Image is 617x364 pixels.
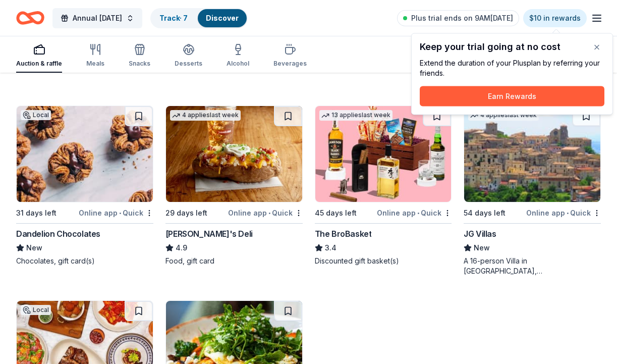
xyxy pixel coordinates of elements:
div: 54 days left [464,207,506,219]
span: Plus trial ends on 9AM[DATE] [411,12,513,24]
span: New [26,242,42,254]
div: Keep your trial going at no cost [420,42,604,52]
div: Local [21,110,51,120]
span: • [119,209,121,217]
a: Image for JG Villas4 applieslast week54 days leftOnline app•QuickJG VillasNewA 16-person Villa in... [464,106,601,276]
div: Extend the duration of your Plus plan by referring your friends. [420,58,604,78]
img: Image for Dandelion Chocolates [17,106,153,202]
span: • [417,209,419,217]
button: Desserts [175,39,202,73]
span: New [474,242,490,254]
a: Plus trial ends on 9AM[DATE] [397,10,519,26]
div: Meals [86,60,104,68]
a: Image for Dandelion ChocolatesLocal31 days leftOnline app•QuickDandelion ChocolatesNewChocolates,... [16,106,153,266]
div: Dandelion Chocolates [16,228,100,240]
div: The BroBasket [315,228,372,240]
span: 4.9 [176,242,187,254]
div: Online app Quick [228,206,303,219]
button: Annual [DATE] [52,8,142,28]
div: Snacks [129,60,150,68]
img: Image for JG Villas [464,106,600,202]
a: Track· 7 [159,14,188,22]
div: 4 applies last week [170,110,241,121]
div: [PERSON_NAME]'s Deli [165,228,253,240]
img: Image for Jason's Deli [166,106,302,202]
div: Online app Quick [526,206,601,219]
span: • [268,209,270,217]
div: 4 applies last week [468,110,539,121]
img: Image for The BroBasket [315,106,452,202]
div: Desserts [175,60,202,68]
div: A 16-person Villa in [GEOGRAPHIC_DATA], [GEOGRAPHIC_DATA], [GEOGRAPHIC_DATA] for 7days/6nights (R... [464,256,601,276]
button: Alcohol [227,39,249,73]
div: Alcohol [227,60,249,68]
a: Image for Jason's Deli4 applieslast week29 days leftOnline app•Quick[PERSON_NAME]'s Deli4.9Food, ... [165,106,303,266]
button: Earn Rewards [420,86,604,107]
div: Local [21,305,51,315]
div: Online app Quick [377,206,452,219]
div: 13 applies last week [319,110,392,121]
span: Annual [DATE] [73,12,122,24]
div: Online app Quick [79,206,153,219]
button: Snacks [129,39,150,73]
div: JG Villas [464,228,496,240]
span: • [567,209,569,217]
div: 31 days left [16,207,57,219]
a: Discover [206,14,239,22]
a: Image for The BroBasket13 applieslast week45 days leftOnline app•QuickThe BroBasket3.4Discounted ... [315,106,452,266]
div: Beverages [273,60,307,68]
a: $10 in rewards [523,9,587,27]
button: Beverages [273,39,307,73]
div: 29 days left [165,207,207,219]
button: Auction & raffle [16,39,62,73]
div: 45 days left [315,207,357,219]
a: Home [16,6,44,30]
span: 3.4 [325,242,336,254]
div: Food, gift card [165,256,303,266]
div: Auction & raffle [16,60,62,68]
div: Chocolates, gift card(s) [16,256,153,266]
button: Track· 7Discover [150,8,248,28]
button: Meals [86,39,104,73]
div: Discounted gift basket(s) [315,256,452,266]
